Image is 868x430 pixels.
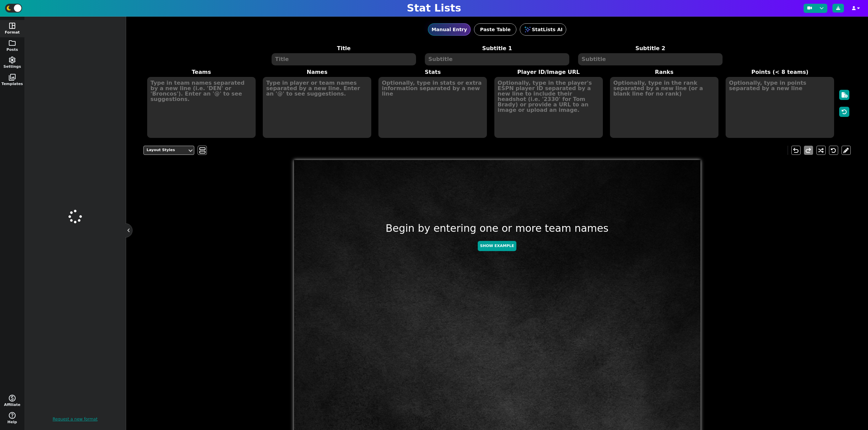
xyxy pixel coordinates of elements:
span: photo_library [8,73,16,81]
span: help [8,411,16,419]
button: undo [791,146,801,155]
div: Layout Styles [146,147,184,153]
span: redo [804,146,812,155]
label: Points (< 8 teams) [722,68,838,76]
button: Show Example [478,241,516,251]
span: folder [8,39,16,47]
button: redo [804,146,813,155]
button: Manual Entry [428,23,471,36]
div: Begin by entering one or more team names [294,221,701,254]
span: undo [792,146,800,155]
label: Subtitle 1 [420,44,574,53]
label: Player ID/Image URL [491,68,606,76]
button: Paste Table [474,23,516,36]
label: Ranks [606,68,722,76]
button: StatLists AI [520,23,566,36]
h1: Stat Lists [407,2,461,14]
label: Subtitle 2 [574,44,727,53]
span: settings [8,56,16,64]
label: Teams [143,68,259,76]
label: Title [267,44,420,53]
span: space_dashboard [8,22,16,30]
label: Stats [375,68,491,76]
label: Names [259,68,375,76]
span: monetization_on [8,394,16,402]
a: Request a new format [28,413,122,426]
